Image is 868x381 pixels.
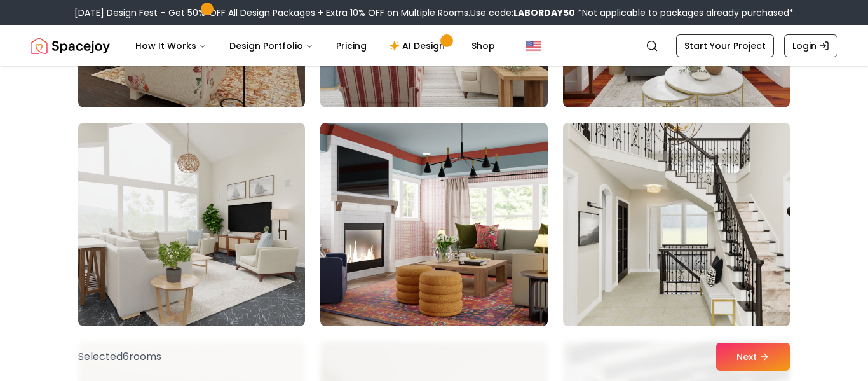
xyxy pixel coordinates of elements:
a: Pricing [326,33,377,59]
p: Selected 6 room s [78,349,161,364]
nav: Global [31,25,837,66]
a: Start Your Project [676,34,774,57]
a: Shop [461,33,505,59]
div: [DATE] Design Fest – Get 50% OFF All Design Packages + Extra 10% OFF on Multiple Rooms. [74,6,794,19]
img: Spacejoy Logo [31,33,110,59]
img: Room room-34 [78,123,305,326]
a: Login [784,34,837,57]
b: LABORDAY50 [513,6,575,19]
button: Design Portfolio [219,33,323,59]
img: Room room-36 [557,118,796,331]
img: United States [526,38,541,53]
span: Use code: [470,6,575,19]
button: How It Works [125,33,217,59]
a: AI Design [379,33,459,59]
button: Next [716,343,790,371]
span: *Not applicable to packages already purchased* [575,6,794,19]
img: Room room-35 [320,123,547,326]
a: Spacejoy [31,33,110,59]
nav: Main [125,33,505,59]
